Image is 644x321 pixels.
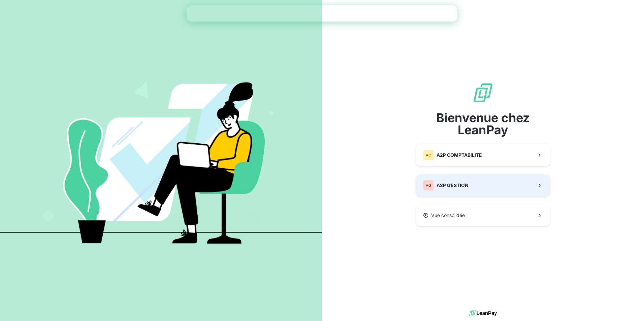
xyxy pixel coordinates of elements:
button: Vue consolidée [416,205,550,226]
iframe: Intercom live chat [621,298,637,314]
span: A2P COMPTABILITE [437,152,482,158]
span: Vue consolidée [431,212,465,219]
img: logo sigle [472,82,494,104]
div: AG [423,180,434,191]
span: Bienvenue chez LeanPay [416,112,550,136]
iframe: Intercom live chat bannière [187,5,457,22]
button: AGA2P GESTION [416,174,550,197]
div: AC [423,150,434,160]
span: A2P GESTION [437,182,469,189]
button: ACA2P COMPTABILITE [416,144,550,166]
img: logo [469,308,497,318]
